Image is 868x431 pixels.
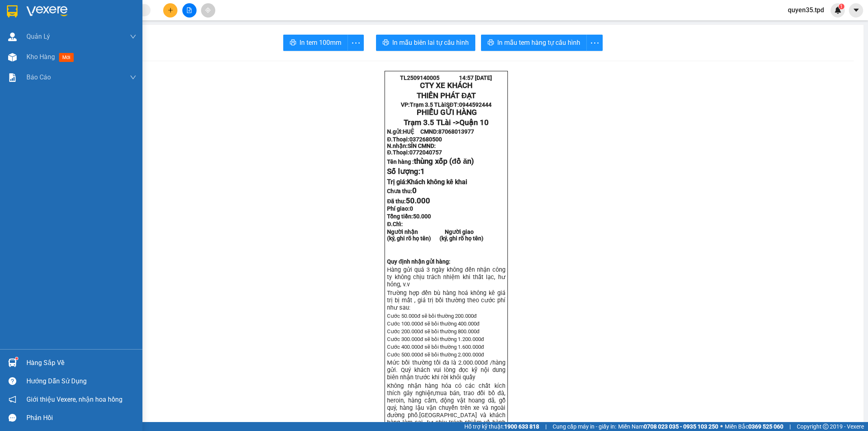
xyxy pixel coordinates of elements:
[130,74,136,81] span: down
[401,101,491,108] strong: VP: SĐT:
[789,422,791,431] span: |
[26,357,136,369] div: Hàng sắp về
[420,167,425,176] span: 1
[387,258,450,265] strong: Quy định nhận gửi hàng:
[400,75,439,81] span: TL2509140005
[348,35,364,51] button: more
[414,157,474,166] span: thùng xốp (đồ ăn)
[9,377,16,385] span: question-circle
[409,149,442,156] span: 0772040757
[9,414,16,422] span: message
[348,38,363,48] span: more
[840,4,843,9] span: 1
[504,423,539,430] strong: 1900 633 818
[586,35,603,51] button: more
[387,352,484,358] span: Cước 500.000đ sẽ bồi thường 2.000.000đ
[163,3,177,18] button: plus
[130,33,136,40] span: down
[618,422,718,431] span: Miền Nam
[481,35,587,51] button: printerIn mẫu tem hàng tự cấu hình
[15,357,18,360] sup: 1
[8,33,17,41] img: warehouse-icon
[387,143,436,149] strong: N.nhận:
[417,91,476,100] strong: THIÊN PHÁT ĐẠT
[781,5,831,15] span: quyen35.tpd
[387,158,474,165] strong: Tên hàng :
[387,289,505,311] span: Trường hợp đền bù hàng hoá không kê giá trị bị mất , giá trị bồi thường theo cước phí như sau:
[387,136,442,143] strong: Đ.Thoại:
[26,394,122,405] span: Giới thiệu Vexere, nhận hoa hồng
[387,167,425,176] span: Số lượng:
[409,136,442,143] span: 0372680500
[8,53,17,62] img: warehouse-icon
[720,425,723,428] span: ⚪️
[26,53,55,61] span: Kho hàng
[387,344,484,350] span: Cước 400.000đ sẽ bồi thường 1.600.000đ
[387,328,479,334] span: Cước 200.000đ sẽ bồi thường 800.000đ
[392,37,469,48] span: In mẫu biên lai tự cấu hình
[497,37,580,48] span: In mẫu tem hàng tự cấu hình
[186,7,192,13] span: file-add
[404,118,489,127] span: Trạm 3.5 TLài ->
[849,3,863,18] button: caret-down
[403,128,474,135] span: HUỆ CMND:
[839,4,844,9] sup: 1
[413,213,431,220] span: 50.000
[545,422,547,431] span: |
[300,37,341,48] span: In tem 100mm
[26,31,50,42] span: Quản Lý
[387,188,417,194] strong: Chưa thu:
[26,412,136,424] div: Phản hồi
[725,422,783,431] span: Miền Bắc
[853,7,860,14] span: caret-down
[407,178,467,186] span: Khách không kê khai
[387,221,403,227] span: Đ.Chỉ:
[387,128,474,135] strong: N.gửi:
[8,358,17,367] img: warehouse-icon
[410,205,413,212] span: 0
[417,108,477,117] span: PHIẾU GỬI HÀNG
[387,213,431,220] span: Tổng tiền:
[459,118,489,127] span: Quận 10
[823,424,829,429] span: copyright
[205,7,211,13] span: aim
[644,423,718,430] strong: 0708 023 035 - 0935 103 250
[475,75,492,81] span: [DATE]
[59,53,74,62] span: mới
[387,235,483,242] strong: (ký, ghi rõ họ tên) (ký, ghi rõ họ tên)
[387,321,479,327] span: Cước 100.000đ sẽ bồi thường 400.000đ
[459,75,474,81] span: 14:57
[8,73,17,82] img: solution-icon
[464,422,539,431] span: Hỗ trợ kỹ thuật:
[420,81,472,90] strong: CTY XE KHÁCH
[387,198,430,205] strong: Đã thu:
[408,143,436,149] span: SỈN CMND:
[387,266,505,288] span: Hàng gửi quá 3 ngày không đến nhận công ty không chịu trách nhiệm khi thất lạc, hư hỏn...
[406,196,430,205] span: 50.000
[587,38,602,48] span: more
[387,178,467,186] span: Trị giá:
[488,39,494,47] span: printer
[553,422,616,431] span: Cung cấp máy in - giấy in:
[387,359,505,381] span: Mức bồi thường tối đa là 2.000.000đ /hàng gửi. Quý khách vui lòng đọc kỹ nội dung biên nhận trước...
[283,35,348,51] button: printerIn tem 100mm
[410,101,446,108] span: Trạm 3.5 TLài
[9,396,16,403] span: notification
[201,3,215,18] button: aim
[383,39,389,47] span: printer
[834,7,842,14] img: icon-new-feature
[438,128,474,135] span: 87068013977
[412,186,417,195] span: 0
[26,375,136,387] div: Hướng dẫn sử dụng
[387,313,477,319] span: Cước 50.000đ sẽ bồi thường 200.000đ
[26,72,51,82] span: Báo cáo
[7,5,17,18] img: logo-vxr
[748,423,783,430] strong: 0369 525 060
[387,229,474,235] strong: Người nhận Người giao
[182,3,197,18] button: file-add
[387,149,442,156] strong: Đ.Thoại:
[168,7,173,13] span: plus
[387,205,413,212] strong: Phí giao:
[387,336,484,342] span: Cước 300.000đ sẽ bồi thường 1.200.000đ
[376,35,475,51] button: printerIn mẫu biên lai tự cấu hình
